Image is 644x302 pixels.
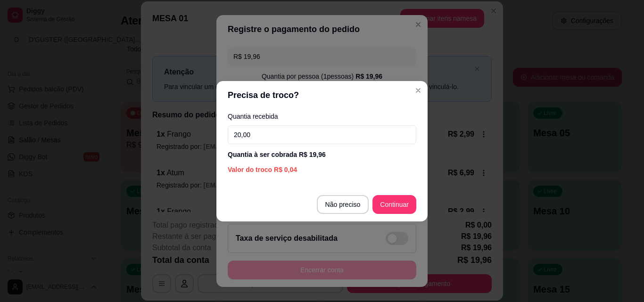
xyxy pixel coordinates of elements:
div: Quantia à ser cobrada R$ 19,96 [228,150,416,159]
label: Quantia recebida [228,113,416,120]
button: Continuar [372,195,416,214]
button: Close [411,83,426,98]
div: Valor do troco R$ 0,04 [228,165,416,174]
button: Não preciso [317,195,369,214]
header: Precisa de troco? [216,81,428,109]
